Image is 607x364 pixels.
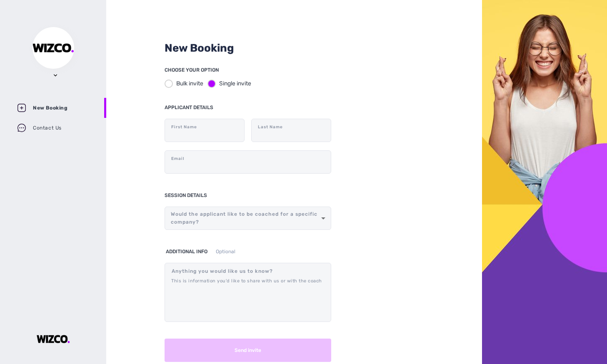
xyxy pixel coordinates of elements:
img: IauMAAAAASUVORK5CYII= [37,335,70,343]
img: chevron.5429b6f7.svg [54,74,57,77]
img: IauMAAAAASUVORK5CYII= [32,43,74,52]
img: booking-menu.9b7fd395.svg [17,103,27,113]
h2: New Booking [165,42,424,55]
p: APPLICANT DETAILS [165,102,331,112]
p: CHOOSE YOUR OPTION [165,65,331,75]
img: contact-us-menu.69139232.svg [17,123,27,133]
div: Bulk invite [176,79,203,88]
div: ​ [167,209,328,227]
div: Single invite [219,79,251,88]
button: Send invite [165,339,331,362]
p: Optional [216,247,235,257]
p: ADDITIONAL INFO [166,247,207,257]
p: SESSION DETAILS [165,190,207,200]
